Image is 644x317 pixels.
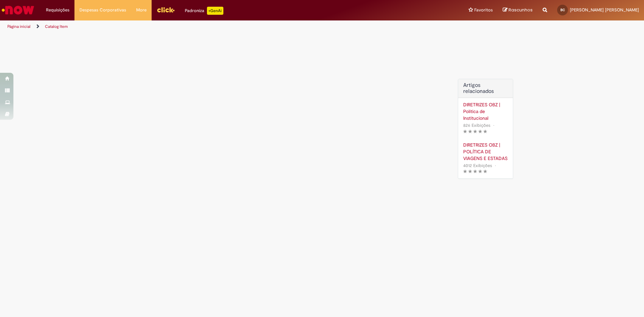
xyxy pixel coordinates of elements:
span: • [493,161,497,170]
span: 4012 Exibições [463,163,492,168]
h3: Artigos relacionados [463,83,508,94]
img: click_logo_yellow_360x200.png [157,5,175,15]
a: Página inicial [7,24,31,29]
a: DIRETRIZES OBZ | POLÍTICA DE VIAGENS E ESTADAS [463,142,508,162]
span: • [492,121,496,130]
span: 826 Exibições [463,122,490,128]
div: Padroniza [185,7,223,15]
span: Favoritos [474,7,493,13]
span: Rascunhos [508,7,533,13]
a: Catalog Item [45,24,68,29]
img: ServiceNow [1,3,35,17]
a: DIRETRIZES OBZ | Política de Institucional [463,101,508,121]
span: Requisições [46,7,69,13]
span: More [136,7,147,13]
span: Despesas Corporativas [79,7,126,13]
span: [PERSON_NAME] [PERSON_NAME] [570,7,639,13]
p: +GenAi [207,7,223,15]
a: Rascunhos [503,7,533,13]
span: BC [560,8,565,12]
ul: Trilhas de página [5,20,424,33]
